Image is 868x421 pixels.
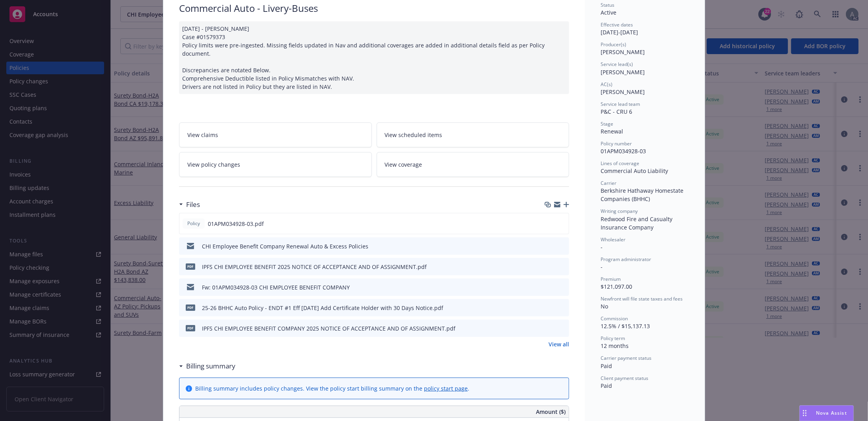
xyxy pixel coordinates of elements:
button: preview file [559,263,566,271]
span: View policy changes [187,160,240,169]
span: P&C - CRU 6 [601,108,632,115]
span: Policy [186,220,202,227]
span: Policy term [601,335,625,342]
div: Files [179,199,200,210]
button: preview file [559,304,566,312]
span: Policy number [601,140,632,147]
div: CHI Employee Benefit Company Renewal Auto & Excess Policies [202,242,368,250]
span: Berkshire Hathaway Homestate Companies (BHHC) [601,187,685,203]
button: Nova Assist [799,405,854,421]
span: Effective dates [601,21,633,28]
span: Service lead(s) [601,61,633,68]
span: [PERSON_NAME] [601,88,645,96]
span: Paid [601,382,612,389]
a: View scheduled items [377,122,569,147]
span: - [601,243,603,251]
div: [DATE] - [PERSON_NAME] Case #01579373 Policy limits were pre-ingested. Missing fields updated in ... [179,21,569,94]
span: View claims [187,131,218,139]
a: View claims [179,122,372,147]
span: Renewal [601,128,623,135]
span: pdf [186,304,195,310]
div: Billing summary includes policy changes. View the policy start billing summary on the . [195,384,469,393]
span: Writing company [601,208,638,214]
h3: Files [186,199,200,210]
button: download file [546,263,553,271]
span: - [601,263,603,271]
h3: Billing summary [186,361,235,371]
button: download file [546,220,552,228]
button: download file [546,283,553,291]
span: Carrier [601,180,616,186]
span: $121,097.00 [601,283,632,290]
span: Nova Assist [816,410,847,416]
div: IPFS CHI EMPLOYEE BENEFIT COMPANY 2025 NOTICE OF ACCEPTANCE AND OF ASSIGNMENT.pdf [202,324,455,333]
div: Fw: 01APM034928-03 CHI EMPLOYEE BENEFIT COMPANY [202,283,350,291]
div: Billing summary [179,361,235,371]
span: Client payment status [601,375,648,382]
div: Commercial Auto - Livery-Buses [179,2,569,15]
span: Commission [601,315,628,322]
span: 01APM034928-03.pdf [208,220,264,228]
button: download file [546,304,553,312]
div: [DATE] - [DATE] [601,21,689,36]
span: Commercial Auto Liability [601,167,668,175]
span: Premium [601,276,621,282]
span: Service lead team [601,101,640,107]
span: AC(s) [601,81,612,88]
button: preview file [559,242,566,250]
span: No [601,303,608,310]
button: preview file [559,283,566,291]
span: 12 months [601,342,629,350]
a: policy start page [424,385,468,392]
a: View policy changes [179,152,372,177]
span: pdf [186,263,195,269]
span: Lines of coverage [601,160,639,167]
button: preview file [559,324,566,333]
span: View scheduled items [385,131,442,139]
span: pdf [186,325,195,331]
span: Stage [601,120,613,127]
span: 12.5% / $15,137.13 [601,322,650,330]
button: download file [546,324,553,333]
span: Paid [601,362,612,370]
span: Active [601,9,616,16]
span: Status [601,2,614,8]
span: Redwood Fire and Casualty Insurance Company [601,215,674,231]
span: Newfront will file state taxes and fees [601,295,683,302]
span: Wholesaler [601,236,625,243]
div: IPFS CHI EMPLOYEE BENEFIT 2025 NOTICE OF ACCEPTANCE AND OF ASSIGNMENT.pdf [202,263,427,271]
span: Program administrator [601,256,651,263]
span: [PERSON_NAME] [601,68,645,76]
span: Carrier payment status [601,355,651,361]
span: [PERSON_NAME] [601,48,645,56]
div: Drag to move [800,406,810,421]
span: View coverage [385,160,422,169]
div: 25-26 BHHC Auto Policy - ENDT #1 Eff [DATE] Add Certificate Holder with 30 Days Notice.pdf [202,304,443,312]
button: download file [546,242,553,250]
button: preview file [558,220,566,228]
a: View all [549,340,569,348]
span: Amount ($) [536,408,566,416]
a: View coverage [377,152,569,177]
span: Producer(s) [601,41,626,48]
span: 01APM034928-03 [601,147,646,155]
